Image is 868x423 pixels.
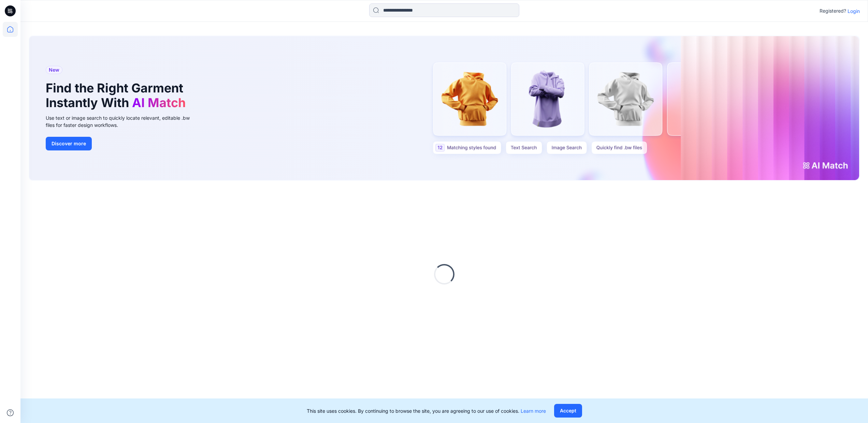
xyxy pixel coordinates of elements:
[132,95,186,110] span: AI Match
[521,408,546,414] a: Learn more
[307,407,546,414] p: This site uses cookies. By continuing to browse the site, you are agreeing to our use of cookies.
[49,66,59,74] span: New
[46,81,189,110] h1: Find the Right Garment Instantly With
[820,7,846,15] p: Registered?
[554,404,582,418] button: Accept
[46,137,92,150] button: Discover more
[848,8,860,15] p: Login
[46,114,199,129] div: Use text or image search to quickly locate relevant, editable .bw files for faster design workflows.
